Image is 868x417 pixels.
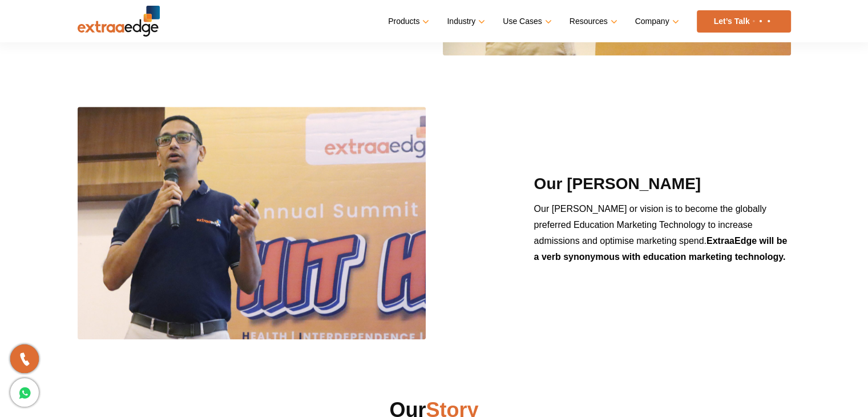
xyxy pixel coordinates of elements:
a: Industry [447,13,483,30]
img: sushil about us [78,107,426,339]
a: Let’s Talk [697,10,791,33]
p: Our [PERSON_NAME] or vision is to become the globally preferred Education Marketing Technology to... [534,201,791,274]
a: Products [388,13,427,30]
a: Company [635,13,677,30]
h3: Our [PERSON_NAME] [534,173,791,201]
a: Resources [570,13,615,30]
a: Use Cases [503,13,549,30]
